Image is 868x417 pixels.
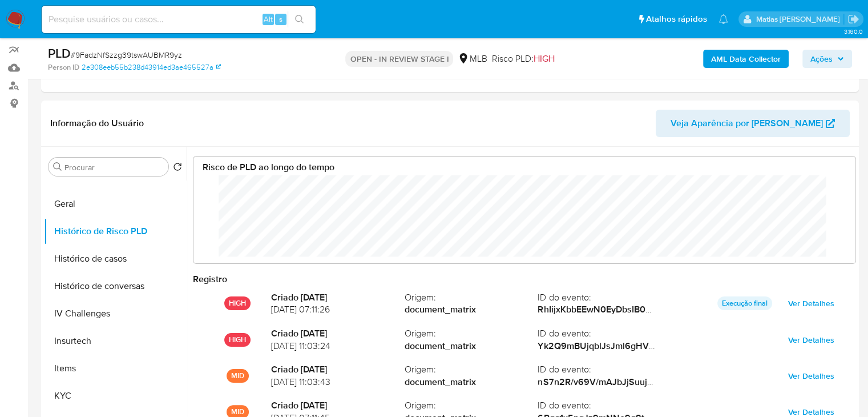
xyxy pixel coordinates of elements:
[288,11,311,27] button: search-icon
[44,327,187,355] button: Insurtech
[780,367,842,385] button: Ver Detalhes
[64,162,164,173] input: Procurar
[48,62,79,73] b: Person ID
[756,14,843,25] p: matias.logusso@mercadopago.com.br
[44,218,187,245] button: Histórico de Risco PLD
[44,245,187,272] button: Histórico de casos
[788,368,834,384] span: Ver Detalhes
[843,27,862,36] span: 3.160.0
[780,294,842,312] button: Ver Detalhes
[646,13,707,25] span: Atalhos rápidos
[279,14,282,25] span: s
[405,376,538,388] strong: document_matrix
[271,363,405,376] strong: Criado [DATE]
[44,272,187,300] button: Histórico de conversas
[82,62,221,73] a: 2e308eeb55b238d43914ed3ae465527a
[264,14,273,25] span: Alt
[780,331,842,349] button: Ver Detalhes
[538,363,671,376] span: ID do evento :
[405,327,538,340] span: Origem :
[271,340,405,352] span: [DATE] 11:03:24
[703,50,789,68] button: AML Data Collector
[717,296,772,310] p: Execução final
[53,162,62,171] button: Procurar
[671,110,823,137] span: Veja Aparência por [PERSON_NAME]
[271,291,405,304] strong: Criado [DATE]
[538,399,671,412] span: ID do evento :
[203,161,334,174] strong: Risco de PLD ao longo do tempo
[405,340,538,352] strong: document_matrix
[271,376,405,388] span: [DATE] 11:03:43
[405,399,538,412] span: Origem :
[538,327,671,340] span: ID do evento :
[711,50,781,68] b: AML Data Collector
[405,363,538,376] span: Origem :
[491,53,554,65] span: Risco PLD:
[50,118,144,129] h1: Informação do Usuário
[271,303,405,316] span: [DATE] 07:11:26
[44,300,187,327] button: IV Challenges
[44,355,187,382] button: Items
[48,44,71,62] b: PLD
[405,303,538,316] strong: document_matrix
[42,12,316,27] input: Pesquise usuários ou casos...
[271,399,405,412] strong: Criado [DATE]
[788,332,834,348] span: Ver Detalhes
[810,50,833,68] span: Ações
[224,333,251,347] p: HIGH
[173,162,182,175] button: Retornar ao pedido padrão
[458,53,487,65] div: MLB
[656,110,850,137] button: Veja Aparência por [PERSON_NAME]
[788,295,834,311] span: Ver Detalhes
[345,51,453,67] p: OPEN - IN REVIEW STAGE I
[224,296,251,310] p: HIGH
[533,52,554,65] span: HIGH
[44,382,187,410] button: KYC
[44,190,187,218] button: Geral
[802,50,852,68] button: Ações
[193,272,227,286] strong: Registro
[271,327,405,340] strong: Criado [DATE]
[718,14,728,24] a: Notificações
[847,13,859,25] a: Sair
[405,291,538,304] span: Origem :
[538,291,671,304] span: ID do evento :
[227,369,249,383] p: MID
[71,49,182,61] span: # 9FadzNfSzzg39tswAUBMR9yz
